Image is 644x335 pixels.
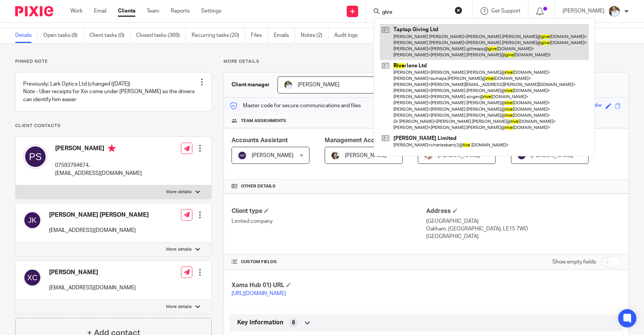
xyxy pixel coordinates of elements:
img: sarah-royle.jpg [608,5,620,17]
p: Master code for secure communications and files [230,102,361,110]
img: svg%3E [238,151,247,160]
h4: Address [426,207,621,215]
h3: Client manager [232,81,270,89]
a: Client tasks (0) [89,28,130,43]
img: svg%3E [23,144,48,169]
a: Closed tasks (369) [136,28,186,43]
p: More details [224,59,629,65]
span: Management Acccountant [325,137,400,143]
span: [PERSON_NAME] [531,153,573,158]
img: Pixie [15,6,53,16]
p: More details [166,189,192,195]
a: Open tasks (8) [43,28,84,43]
p: [PERSON_NAME] [563,7,604,15]
img: sarah-royle.jpg [284,80,293,89]
a: Audit logs [334,28,363,43]
h4: [PERSON_NAME] [49,268,136,276]
img: svg%3E [23,211,41,229]
h4: [PERSON_NAME] [PERSON_NAME] [49,211,149,219]
p: [EMAIL_ADDRESS][DOMAIN_NAME] [55,170,142,177]
span: [PERSON_NAME] [345,153,387,158]
span: 8 [292,319,295,327]
h4: CUSTOM FIELDS [232,259,426,265]
a: [URL][DOMAIN_NAME] [232,291,286,296]
span: [PERSON_NAME] [252,153,293,158]
input: Search [381,9,450,16]
span: Accounts Assistant [232,137,288,143]
a: Clients [118,7,135,15]
a: Work [70,7,82,15]
img: svg%3E [23,268,41,287]
span: [PERSON_NAME] [298,82,339,87]
span: Key Information [237,319,283,327]
span: Get Support [491,8,520,14]
a: Emails [274,28,295,43]
span: Team assignments [241,118,286,124]
h4: Client type [232,207,426,215]
p: Oakham, [GEOGRAPHIC_DATA], LE15 7WD [426,225,621,233]
a: Details [15,28,38,43]
p: Pinned note [15,59,212,65]
a: Recurring tasks (20) [192,28,245,43]
label: Show empty fields [552,258,596,266]
p: [GEOGRAPHIC_DATA] [426,218,621,225]
h4: Xama Hub 01) URL [232,281,426,289]
a: Settings [201,7,221,15]
span: [PERSON_NAME] [438,153,480,158]
p: More details [166,304,192,310]
a: Reports [171,7,190,15]
p: Client contacts [15,123,212,129]
button: Clear [455,6,462,14]
a: Files [251,28,268,43]
p: [EMAIL_ADDRESS][DOMAIN_NAME] [49,227,149,234]
h4: [PERSON_NAME] [55,144,142,154]
i: Primary [108,144,116,152]
a: Email [94,7,106,15]
span: Other details [241,183,276,189]
a: Notes (2) [301,28,328,43]
p: [EMAIL_ADDRESS][DOMAIN_NAME] [49,284,136,292]
p: [GEOGRAPHIC_DATA] [426,233,621,240]
p: 07593794674. [55,162,142,169]
img: barbara-raine-.jpg [331,151,340,160]
p: More details [166,246,192,252]
a: Team [147,7,159,15]
p: Limited company [232,218,426,225]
